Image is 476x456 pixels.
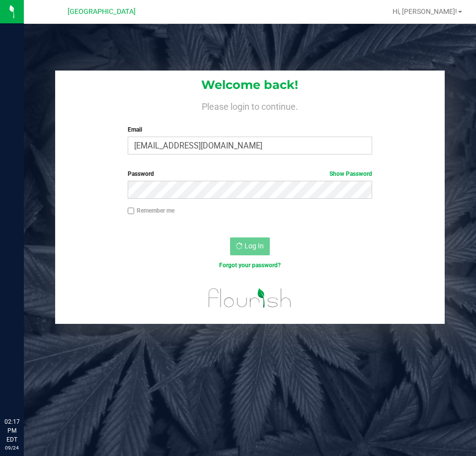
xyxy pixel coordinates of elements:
p: 09/24 [4,444,19,452]
h4: Please login to continue. [55,99,444,111]
img: flourish_logo.svg [201,280,299,316]
span: Password [128,170,154,177]
span: [GEOGRAPHIC_DATA] [68,7,136,16]
label: Remember me [128,206,174,215]
span: Hi, [PERSON_NAME]! [393,7,457,15]
span: Log In [244,242,264,250]
button: Log In [230,237,270,255]
label: Email [128,125,372,134]
p: 02:17 PM EDT [4,417,19,444]
input: Remember me [128,208,135,215]
h1: Welcome back! [55,78,444,91]
a: Show Password [329,170,372,177]
a: Forgot your password? [219,262,281,269]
